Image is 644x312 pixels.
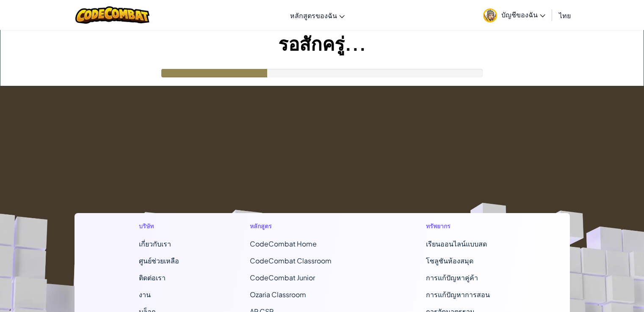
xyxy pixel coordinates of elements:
[139,290,151,299] a: งาน
[250,222,355,230] h1: หลักสูตร
[426,256,473,265] a: โซลูชันห้องสมุด
[483,8,497,22] img: avatar
[290,11,337,20] span: หลักสูตรของฉัน
[250,290,306,299] a: Ozaria Classroom
[426,290,490,299] a: การแก้ปัญหาการสอน
[559,11,571,20] span: ไทย
[75,6,149,24] img: CodeCombat logo
[555,4,575,27] a: ไทย
[139,222,179,230] h1: บริษัท
[286,4,349,27] a: หลักสูตรของฉัน
[250,239,317,248] span: CodeCombat Home
[426,222,505,230] h1: ทรัพยากร
[139,273,166,282] span: ติดต่อเรา
[0,30,644,56] h1: รอสักครู่...
[479,2,550,28] a: บัญชีของฉัน
[250,273,315,282] a: CodeCombat Junior
[501,10,545,19] span: บัญชีของฉัน
[426,239,487,248] a: เรียนออนไลน์แบบสด
[139,256,179,265] a: ศูนย์ช่วยเหลือ
[250,256,332,265] a: CodeCombat Classroom
[426,273,478,282] a: การแก้ปัญหาคู่ค้า
[139,239,171,248] a: เกี่ยวกับเรา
